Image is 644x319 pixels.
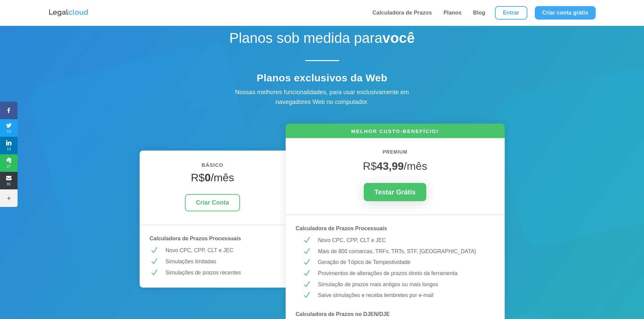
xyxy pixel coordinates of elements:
strong: 0 [205,171,211,184]
span: N [302,291,311,299]
span: N [302,236,311,244]
p: Novo CPC, CPP, CLT e JEC [318,236,488,245]
span: N [150,246,158,255]
span: N [302,269,311,277]
strong: você [382,30,415,46]
p: Novo CPC, CPP, CLT e JEC [166,246,276,255]
h6: PREMIUM [296,148,495,160]
p: Salve simulações e receba lembretes por e-mail [318,291,488,300]
span: N [302,247,311,256]
strong: Calculadora de Prazos Processuais [150,236,241,241]
span: N [302,280,311,289]
span: N [150,257,158,266]
h6: MELHOR CUSTO-BENEFÍCIO! [286,128,505,138]
h6: BÁSICO [150,161,276,173]
h1: Planos sob medida para [204,30,440,50]
h4: Planos exclusivos da Web [204,72,440,87]
strong: Calculadora de Prazos no DJEN/DJE [296,311,390,317]
strong: Calculadora de Prazos Processuais [296,225,387,231]
h4: R$ /mês [150,171,276,187]
a: Criar conta grátis [535,6,596,20]
img: Logo da Legalcloud [48,8,89,17]
p: Simulações de prazos recentes [166,268,276,277]
p: Mais de 800 comarcas, TRFs, TRTs, STF, [GEOGRAPHIC_DATA] [318,247,488,256]
p: Simulações limitadas [166,257,276,266]
p: Simulação de prazos mais antigos ou mais longos [318,280,488,289]
strong: 43,99 [377,160,404,172]
p: Geração de Tópico de Tempestividade [318,258,488,267]
span: R$ /mês [363,160,427,172]
a: Criar Conta [185,194,240,211]
span: N [302,258,311,266]
span: N [150,268,158,277]
p: Provimentos de alterações de prazos direto da ferramenta [318,269,488,278]
div: Nossas melhores funcionalidades, para usar exclusivamente em navegadores Web no computador. [221,87,424,107]
a: Testar Grátis [364,183,427,201]
a: Entrar [495,6,527,20]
